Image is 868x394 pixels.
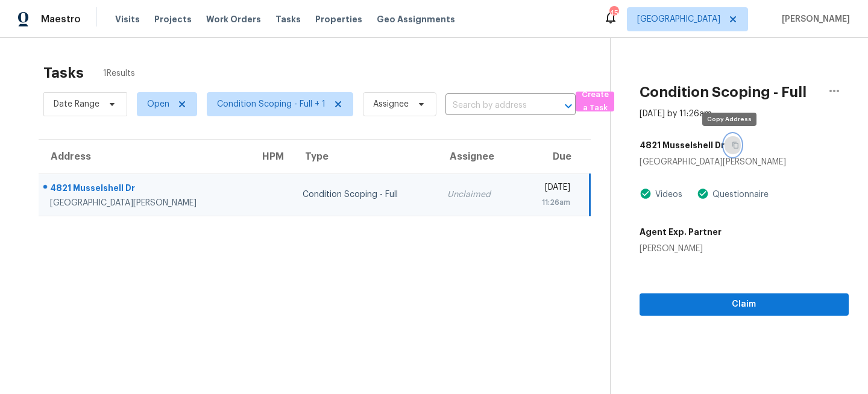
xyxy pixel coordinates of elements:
button: Claim [640,293,849,316]
th: Due [517,140,590,174]
span: Geo Assignments [377,13,455,25]
h5: Agent Exp. Partner [640,226,722,238]
img: Artifact Present Icon [697,187,709,200]
input: Search by address [445,96,542,115]
div: [GEOGRAPHIC_DATA][PERSON_NAME] [50,197,241,209]
h2: Condition Scoping - Full [640,86,807,98]
div: Questionnaire [709,189,769,201]
span: Claim [649,297,839,312]
th: HPM [250,140,293,174]
div: [PERSON_NAME] [640,243,722,255]
span: Work Orders [206,13,261,25]
span: Condition Scoping - Full + 1 [217,98,325,110]
span: Date Range [54,98,99,110]
button: Create a Task [576,92,614,111]
h5: 4821 Musselshell Dr [640,139,725,151]
div: 4821 Musselshell Dr [50,182,241,197]
div: 11:26am [527,196,570,208]
th: Address [39,140,250,174]
span: Create a Task [582,88,608,116]
span: Open [147,98,169,110]
th: Assignee [438,140,517,174]
img: Artifact Present Icon [640,187,652,200]
div: Unclaimed [447,189,507,201]
span: Visits [115,13,140,25]
span: [PERSON_NAME] [777,13,850,25]
span: [GEOGRAPHIC_DATA] [637,13,720,25]
th: Type [293,140,438,174]
span: 1 Results [103,67,135,80]
div: [GEOGRAPHIC_DATA][PERSON_NAME] [640,156,849,168]
span: Properties [315,13,362,25]
span: Tasks [275,15,301,23]
button: Open [560,98,577,114]
div: [DATE] by 11:26am [640,108,712,120]
span: Maestro [41,13,81,25]
span: Projects [154,13,192,25]
div: Condition Scoping - Full [303,189,428,201]
span: Assignee [373,98,409,110]
h2: Tasks [43,67,84,79]
div: Videos [652,189,682,201]
div: [DATE] [527,181,570,196]
div: 45 [609,7,618,19]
